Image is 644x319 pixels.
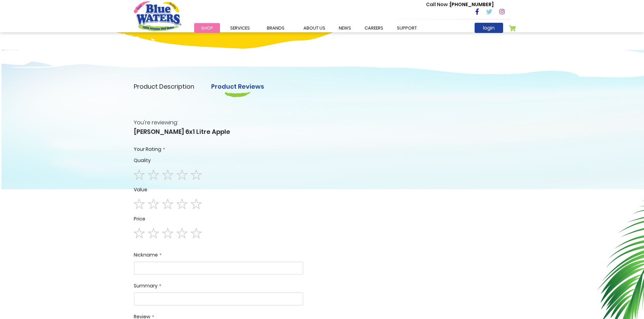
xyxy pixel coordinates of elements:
a: News [332,23,358,33]
span: Shop [201,25,213,31]
span: Services [230,25,250,31]
span: Call Now : [426,1,450,8]
span: Nickname [134,251,158,258]
a: Product Description [134,82,194,91]
p: [PHONE_NUMBER] [426,1,494,8]
span: Your Rating [134,146,161,153]
img: yellow-design.png [94,18,335,49]
span: Price [134,215,145,222]
a: login [475,23,503,33]
span: Value [134,186,147,193]
a: about us [297,23,332,33]
span: Quality [134,157,151,164]
span: You're reviewing: [134,119,178,126]
span: Summary [134,282,158,289]
a: Product Reviews [211,82,264,91]
span: Brands [267,25,284,31]
a: store logo [134,1,181,31]
strong: [PERSON_NAME] 6x1 Litre Apple [134,128,303,136]
a: support [390,23,424,33]
a: careers [358,23,390,33]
